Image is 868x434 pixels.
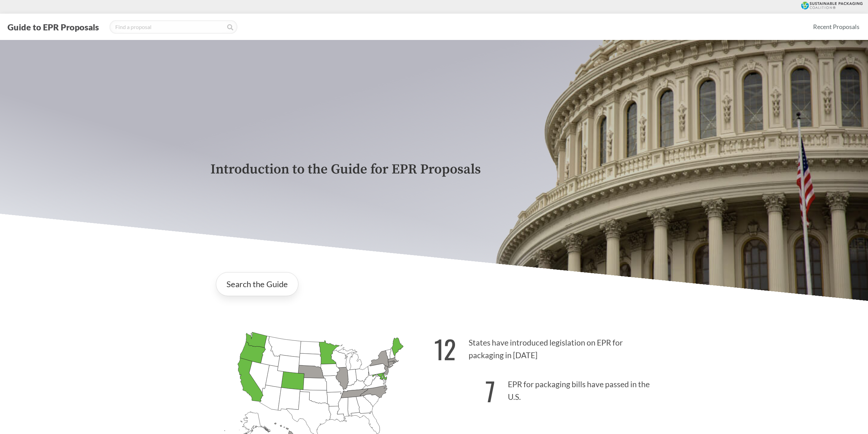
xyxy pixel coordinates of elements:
[216,272,298,296] a: Search the Guide
[434,330,456,368] strong: 12
[210,162,658,177] p: Introduction to the Guide for EPR Proposals
[434,326,658,368] p: States have introduced legislation on EPR for packaging in [DATE]
[485,372,495,410] strong: 7
[434,368,658,410] p: EPR for packaging bills have passed in the U.S.
[810,19,863,34] a: Recent Proposals
[109,20,237,34] input: Find a proposal
[5,22,101,32] button: Guide to EPR Proposals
